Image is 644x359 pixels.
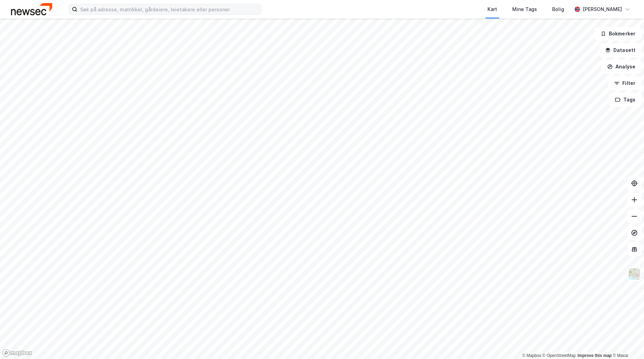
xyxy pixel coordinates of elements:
div: Kontrollprogram for chat [610,326,644,359]
div: [PERSON_NAME] [583,5,622,13]
img: newsec-logo.f6e21ccffca1b3a03d2d.png [11,3,52,15]
iframe: Chat Widget [610,326,644,359]
div: Mine Tags [512,5,537,13]
div: Kart [487,5,497,13]
div: Bolig [552,5,564,13]
input: Søk på adresse, matrikkel, gårdeiere, leietakere eller personer [77,4,261,14]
